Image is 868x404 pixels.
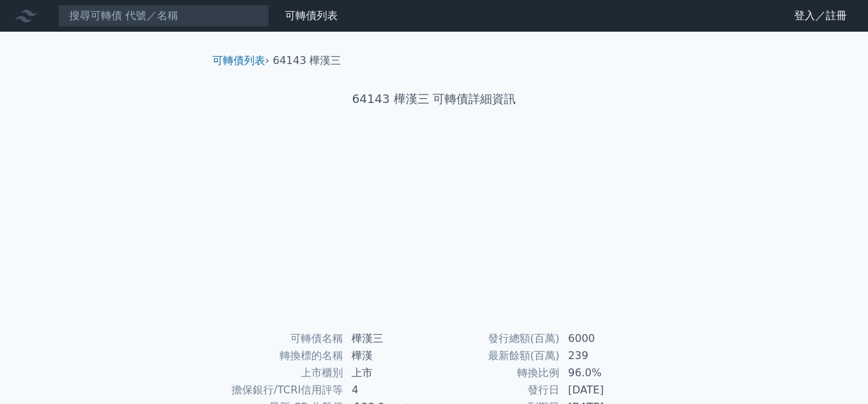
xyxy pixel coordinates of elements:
td: 發行日 [434,382,560,399]
td: 可轉債名稱 [218,330,344,347]
td: 樺漢 [344,347,434,364]
input: 搜尋可轉債 代號／名稱 [58,5,269,27]
td: [DATE] [560,382,650,399]
td: 239 [560,347,650,364]
td: 4 [344,382,434,399]
li: 64143 樺漢三 [273,53,342,69]
td: 擔保銀行/TCRI信用評等 [218,382,344,399]
td: 樺漢三 [344,330,434,347]
a: 登入／註冊 [784,5,857,26]
td: 96.0% [560,364,650,382]
td: 6000 [560,330,650,347]
h1: 64143 樺漢三 可轉債詳細資訊 [202,90,666,108]
a: 可轉債列表 [212,54,265,67]
td: 發行總額(百萬) [434,330,560,347]
td: 上市櫃別 [218,364,344,382]
td: 轉換標的名稱 [218,347,344,364]
td: 上市 [344,364,434,382]
td: 最新餘額(百萬) [434,347,560,364]
td: 轉換比例 [434,364,560,382]
a: 可轉債列表 [285,9,338,22]
li: › [212,53,269,69]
